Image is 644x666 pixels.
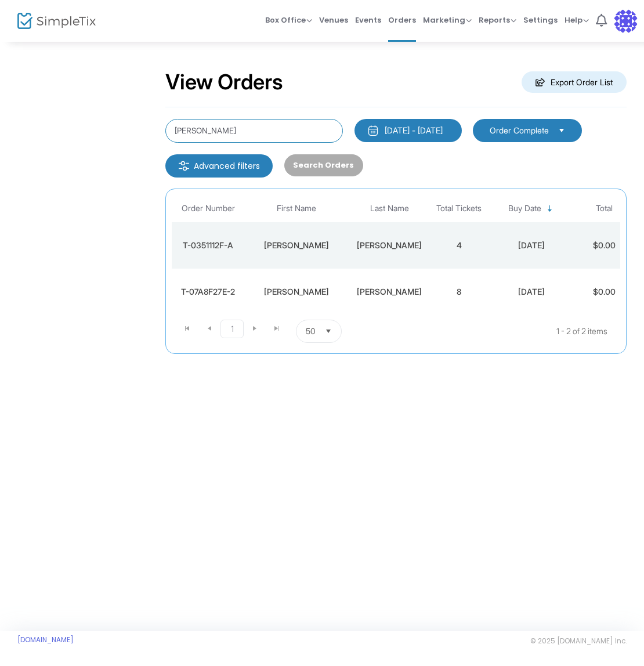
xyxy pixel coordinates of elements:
div: Matthew [247,286,346,298]
span: Last Name [370,204,409,213]
div: T-07A8F27E-2 [175,286,241,298]
m-button: Advanced filters [165,154,273,178]
div: Sherman [352,240,427,251]
img: filter [178,160,190,172]
span: Reports [479,15,516,26]
span: Box Office [265,15,312,26]
span: Sortable [545,204,555,213]
span: Help [565,15,589,26]
div: Matthew [247,240,346,251]
td: 4 [430,222,488,269]
div: Data table [172,195,620,315]
td: $0.00 [575,222,633,269]
div: T-0351112F-A [175,240,241,251]
th: Total Tickets [430,195,488,222]
span: Settings [523,5,558,35]
td: 8 [430,269,488,315]
span: Order Number [182,204,235,213]
span: First Name [277,204,316,213]
th: Total [575,195,633,222]
img: monthly [367,125,379,136]
input: Search by name, email, phone, order number, ip address, or last 4 digits of card [165,119,343,143]
span: Venues [319,5,348,35]
span: Orders [388,5,416,35]
span: Marketing [423,15,472,26]
div: 8/23/2025 [491,286,572,298]
span: Buy Date [508,204,541,213]
button: Select [320,320,337,342]
button: Select [553,124,570,137]
span: Page 1 [220,320,244,338]
m-button: Export Order List [522,71,627,93]
span: © 2025 [DOMAIN_NAME] Inc. [530,636,627,646]
span: Order Complete [490,125,549,136]
kendo-pager-info: 1 - 2 of 2 items [452,320,607,343]
div: 9/11/2025 [491,240,572,251]
td: $0.00 [575,269,633,315]
div: Volpi [352,286,427,298]
span: Events [355,5,381,35]
span: 50 [306,325,316,337]
button: [DATE] - [DATE] [354,119,462,142]
a: [DOMAIN_NAME] [17,635,74,645]
div: [DATE] - [DATE] [385,125,443,136]
h2: View Orders [165,70,283,95]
